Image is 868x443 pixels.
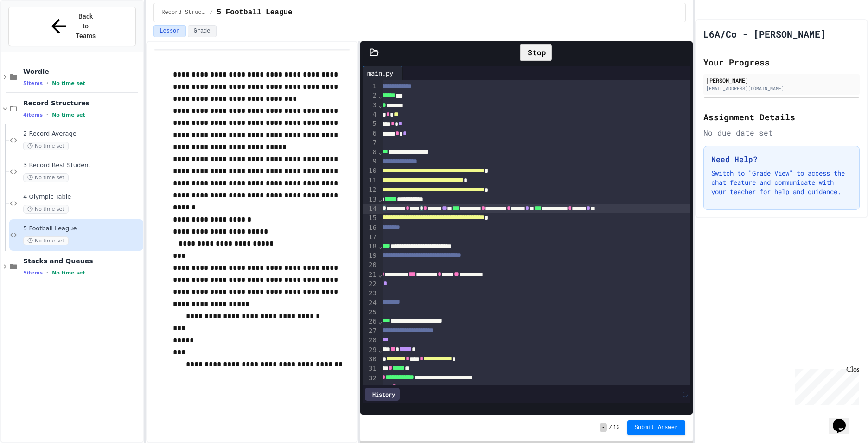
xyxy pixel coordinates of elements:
span: / [609,424,612,431]
span: • [46,269,48,276]
span: Submit Answer [635,424,678,431]
span: • [46,111,48,118]
div: 30 [363,355,378,364]
span: No time set [23,205,69,214]
span: Fold line [378,195,383,203]
span: Wordle [23,67,141,76]
button: Grade [188,25,217,37]
div: 8 [363,148,378,157]
div: 33 [363,383,378,392]
span: / [210,9,213,16]
div: main.py [363,66,403,80]
div: 27 [363,326,378,336]
span: No time set [52,112,85,118]
div: 14 [363,204,378,214]
span: 4 items [23,112,43,118]
div: 26 [363,317,378,326]
span: 4 Olympic Table [23,193,141,201]
div: 22 [363,280,378,289]
div: 1 [363,82,378,91]
div: main.py [363,68,398,78]
span: 10 [613,424,619,431]
div: 4 [363,110,378,119]
div: 25 [363,308,378,317]
span: Stacks and Queues [23,257,141,265]
h3: Need Help? [711,154,852,165]
span: Fold line [378,92,383,99]
span: Record Structures [23,99,141,107]
div: [PERSON_NAME] [706,76,857,85]
div: 13 [363,195,378,204]
span: 3 Record Best Student [23,162,141,169]
div: Stop [520,44,552,61]
div: 20 [363,261,378,270]
div: 6 [363,129,378,138]
div: 10 [363,166,378,176]
span: 5 Football League [23,225,141,233]
div: 19 [363,251,378,261]
div: 11 [363,176,378,185]
div: 32 [363,374,378,383]
button: Lesson [153,25,185,37]
iframe: chat widget [829,406,859,434]
p: Switch to "Grade View" to access the chat feature and communicate with your teacher for help and ... [711,169,852,196]
span: 2 Record Average [23,130,141,138]
span: No time set [23,236,69,245]
span: No time set [52,80,85,86]
span: Fold line [378,242,383,250]
span: 5 Football League [217,7,292,18]
h1: L6A/Co - [PERSON_NAME] [703,27,826,40]
div: 18 [363,242,378,251]
span: No time set [23,142,69,150]
span: Back to Teams [75,12,97,41]
h2: Your Progress [703,56,860,69]
span: No time set [52,270,85,276]
div: [EMAIL_ADDRESS][DOMAIN_NAME] [706,85,857,92]
div: 24 [363,299,378,308]
iframe: chat widget [791,365,859,405]
span: No time set [23,173,69,182]
span: Fold line [378,318,383,325]
span: 5 items [23,270,43,276]
div: 9 [363,157,378,166]
span: Fold line [378,101,383,109]
span: - [600,423,607,432]
button: Back to Teams [8,7,136,46]
div: Chat with us now!Close [4,4,64,59]
div: 28 [363,336,378,345]
div: 29 [363,345,378,355]
span: Fold line [378,384,383,391]
div: No due date set [703,127,860,138]
button: Submit Answer [627,420,686,435]
span: Fold line [378,271,383,278]
span: Fold line [378,346,383,353]
div: 3 [363,101,378,110]
div: 5 [363,119,378,129]
div: 31 [363,364,378,373]
div: 2 [363,91,378,100]
div: History [365,388,400,401]
div: 7 [363,138,378,148]
div: 12 [363,185,378,195]
h2: Assignment Details [703,111,860,124]
div: 15 [363,214,378,223]
span: Record Structures [161,9,206,16]
div: 21 [363,270,378,280]
div: 17 [363,233,378,242]
span: • [46,79,48,87]
div: 23 [363,289,378,298]
span: 5 items [23,80,43,86]
span: Fold line [378,148,383,156]
div: 16 [363,223,378,233]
